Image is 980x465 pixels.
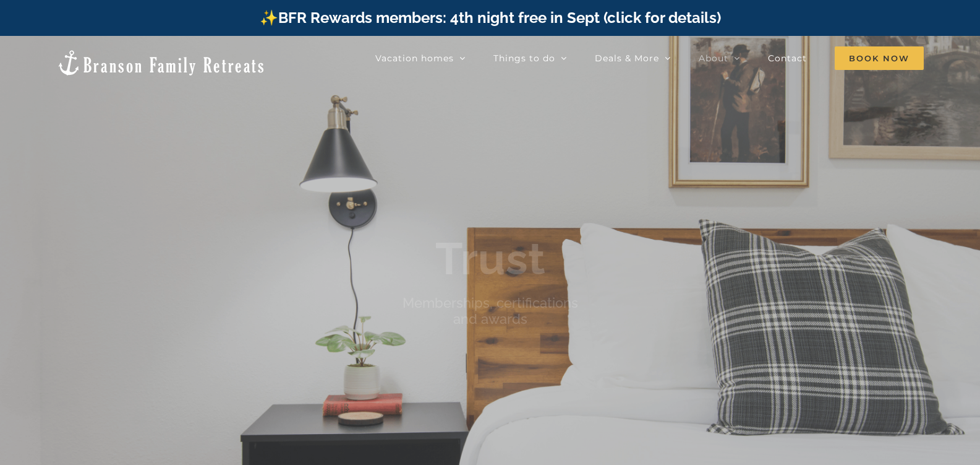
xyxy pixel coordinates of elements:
[493,46,567,71] a: Things to do
[595,54,659,63] span: Deals & More
[835,46,924,71] a: Book Now
[375,46,466,71] a: Vacation homes
[435,233,545,285] b: Trust
[699,54,728,63] span: About
[260,9,721,27] a: ✨BFR Rewards members: 4th night free in Sept (click for details)
[403,295,578,328] h4: Memberships, certifications and awards
[699,46,740,71] a: About
[493,54,555,63] span: Things to do
[595,46,671,71] a: Deals & More
[375,54,454,63] span: Vacation homes
[835,46,924,70] span: Book Now
[375,46,924,71] nav: Main Menu
[768,46,807,71] a: Contact
[768,54,807,63] span: Contact
[56,49,266,77] img: Branson Family Retreats Logo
